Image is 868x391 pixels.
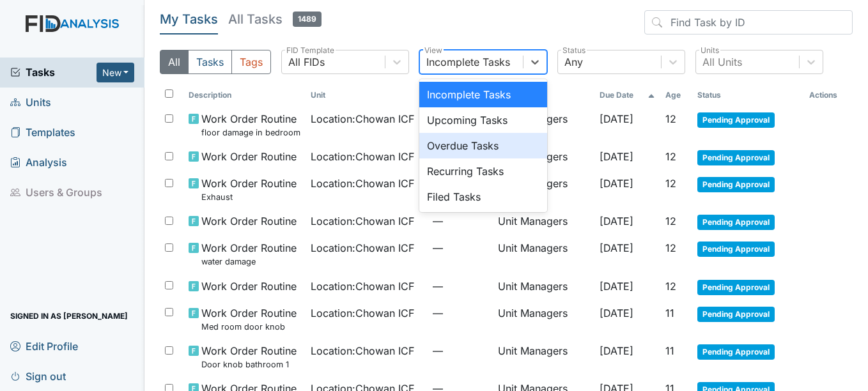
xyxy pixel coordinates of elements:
span: Pending Approval [697,241,775,257]
a: Tasks [10,65,97,80]
span: Work Order Routine water damage [201,240,297,268]
td: Unit Managers [493,208,594,235]
span: 1489 [293,11,322,27]
th: Toggle SortBy [660,84,693,106]
th: Toggle SortBy [306,84,428,106]
span: Work Order Routine [201,279,297,294]
button: New [97,63,135,82]
span: Pending Approval [697,344,775,360]
div: Filed Tasks [419,184,547,210]
span: Location : Chowan ICF [311,149,414,164]
span: 12 [665,112,676,125]
small: floor damage in bedroom [201,126,300,139]
button: All [160,50,189,74]
span: — [433,240,488,256]
td: Unit Managers [493,300,594,338]
span: Work Order Routine [201,149,297,164]
span: [DATE] [600,177,633,190]
span: Location : Chowan ICF [311,111,414,126]
span: Pending Approval [697,307,775,322]
span: Work Order Routine Med room door knob [201,305,297,333]
span: Pending Approval [697,112,775,128]
div: Incomplete Tasks [426,54,510,70]
div: All Units [702,54,742,70]
input: Find Task by ID [644,10,853,34]
span: [DATE] [600,241,633,254]
span: 11 [665,344,674,357]
th: Toggle SortBy [594,84,660,106]
span: — [433,213,488,229]
span: 12 [665,215,676,227]
th: Actions [804,84,853,106]
th: Toggle SortBy [183,84,306,106]
span: Work Order Routine Door knob bathroom 1 [201,343,297,371]
input: Toggle All Rows Selected [165,89,173,98]
small: Med room door knob [201,321,297,333]
span: Pending Approval [697,177,775,192]
span: Pending Approval [697,280,775,295]
div: All FIDs [288,54,325,70]
small: Door knob bathroom 1 [201,358,297,371]
span: 12 [665,177,676,190]
h5: All Tasks [228,10,322,28]
span: [DATE] [600,307,633,319]
span: 12 [665,241,676,254]
span: [DATE] [600,344,633,357]
span: [DATE] [600,112,633,125]
span: Work Order Routine [201,213,297,229]
td: Unit Managers [493,273,594,300]
button: Tags [231,50,271,74]
span: Edit Profile [10,336,78,356]
span: [DATE] [600,215,633,227]
span: Location : Chowan ICF [311,343,414,358]
span: — [433,343,488,358]
span: Location : Chowan ICF [311,279,414,294]
span: — [433,279,488,294]
div: Any [564,54,583,70]
small: Exhaust [201,191,297,203]
span: Units [10,93,51,112]
span: Templates [10,123,75,142]
span: [DATE] [600,150,633,163]
span: 12 [665,280,676,293]
span: Work Order Routine floor damage in bedroom [201,111,300,139]
button: Tasks [188,50,232,74]
span: Pending Approval [697,150,775,165]
div: Upcoming Tasks [419,107,547,133]
span: Sign out [10,366,66,386]
span: Location : Chowan ICF [311,305,414,321]
td: Unit Managers [493,235,594,273]
span: 12 [665,150,676,163]
span: — [433,305,488,321]
span: Location : Chowan ICF [311,240,414,256]
span: 11 [665,307,674,319]
span: Location : Chowan ICF [311,213,414,229]
h5: My Tasks [160,10,218,28]
td: Unit Managers [493,338,594,376]
th: Toggle SortBy [692,84,803,106]
span: Location : Chowan ICF [311,176,414,191]
div: Type filter [160,50,271,74]
span: Work Order Routine Exhaust [201,176,297,203]
span: Signed in as [PERSON_NAME] [10,306,128,326]
small: water damage [201,256,297,268]
span: Analysis [10,153,67,172]
div: Recurring Tasks [419,158,547,184]
div: Incomplete Tasks [419,82,547,107]
span: [DATE] [600,280,633,293]
span: Pending Approval [697,215,775,230]
div: Overdue Tasks [419,133,547,158]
